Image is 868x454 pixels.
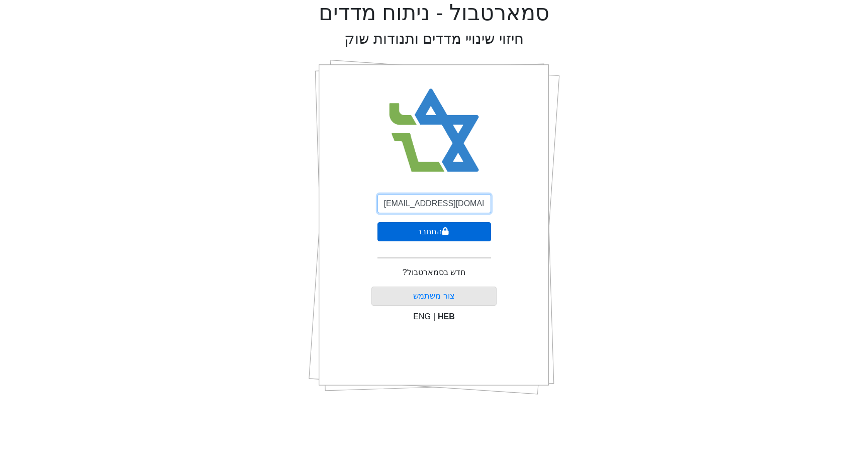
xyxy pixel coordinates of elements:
span: HEB [438,312,455,321]
span: ENG [413,312,431,321]
button: התחבר [377,222,491,241]
img: Smart Bull [379,75,489,186]
a: צור משתמש [413,292,454,300]
p: חדש בסמארטבול? [403,266,465,279]
input: אימייל [377,194,491,213]
h2: חיזוי שינויי מדדים ותנודות שוק [344,30,524,48]
button: צור משתמש [371,287,497,306]
span: | [433,312,435,321]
